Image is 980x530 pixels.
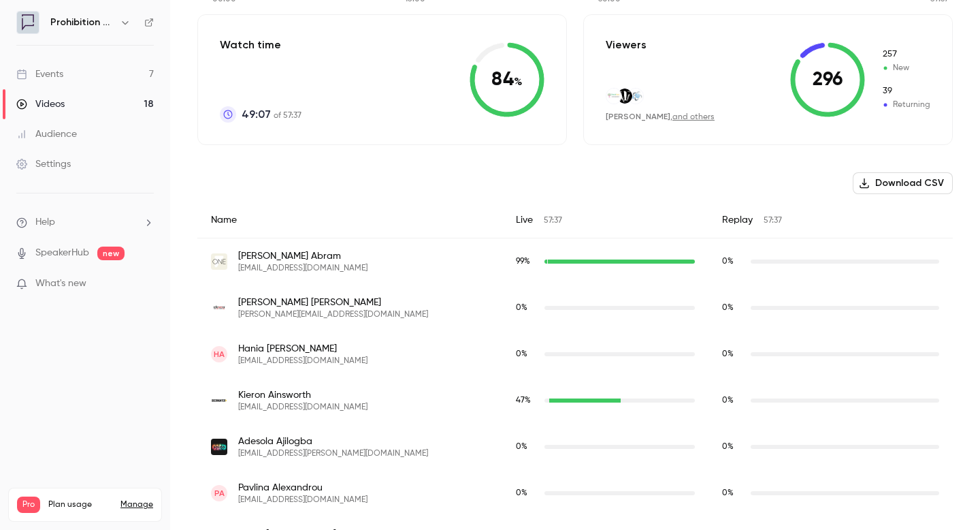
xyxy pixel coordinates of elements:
img: wildlifetrusts.org [617,89,632,104]
div: Replay [708,202,953,238]
span: Replay watch time [722,348,744,360]
span: 0 % [722,396,734,405]
span: Live watch time [516,441,538,453]
img: stophateuk.org [211,300,227,316]
span: [PERSON_NAME] Abram [238,249,367,263]
iframe: Noticeable Trigger [137,278,154,290]
div: kieron@beerhunter.co.uk [197,377,953,424]
span: Plan usage [48,499,112,510]
span: Replay watch time [722,394,744,407]
span: [EMAIL_ADDRESS][DOMAIN_NAME] [238,356,367,367]
h6: Prohibition PR [50,16,114,29]
span: [PERSON_NAME][EMAIL_ADDRESS][DOMAIN_NAME] [238,309,428,320]
div: hania.ahmed@cms-cmno.com [197,331,953,377]
div: Live [502,202,708,238]
span: 0 % [722,304,734,312]
span: Live watch time [516,348,538,360]
span: Help [35,215,55,230]
span: [EMAIL_ADDRESS][DOMAIN_NAME] [238,495,367,505]
p: of 57:37 [242,106,301,123]
img: 3gtelecoms.net [628,89,643,104]
img: Prohibition PR [17,12,39,33]
span: 0 % [516,350,527,358]
span: Replay watch time [722,302,744,314]
div: keleighabram@onealdwych.com [197,238,953,285]
span: [PERSON_NAME] [606,112,670,121]
span: Pavlina Alexandrou [238,481,367,495]
span: [PERSON_NAME] [PERSON_NAME] [238,296,428,309]
span: 47 % [516,396,531,405]
div: Events [16,67,63,81]
span: 0 % [516,443,527,451]
a: Manage [120,499,153,510]
img: onealdwych.com [211,253,227,270]
span: Live watch time [516,255,538,268]
a: SpeakerHub [35,246,89,260]
span: 0 % [516,304,527,312]
button: Download CSV [853,172,953,194]
div: Videos [16,97,65,111]
div: aajilogba@soldo.com [197,424,953,470]
div: , [606,111,715,123]
span: 49:07 [242,106,271,123]
span: 0 % [516,489,527,497]
span: Hania [PERSON_NAME] [238,342,367,356]
div: Audience [16,127,77,141]
span: New [881,62,930,74]
span: Replay watch time [722,487,744,499]
span: 0 % [722,350,734,358]
img: beerhunter.co.uk [211,392,227,409]
p: Viewers [606,37,647,53]
span: Live watch time [516,487,538,499]
div: Settings [16,157,71,171]
span: 57:37 [544,217,562,225]
span: What's new [35,277,86,291]
span: New [881,48,930,61]
span: Live watch time [516,302,538,314]
span: Live watch time [516,394,538,407]
span: HA [214,348,225,360]
div: Name [197,202,502,238]
span: Pro [17,497,40,513]
span: 0 % [722,489,734,497]
span: Returning [881,99,930,111]
p: Watch time [220,37,301,53]
span: 99 % [516,258,530,266]
span: Replay watch time [722,441,744,453]
span: 0 % [722,258,734,266]
li: help-dropdown-opener [16,215,154,230]
span: Adesola Ajilogba [238,435,428,448]
img: treeofhope.org.uk [606,89,621,104]
span: [EMAIL_ADDRESS][DOMAIN_NAME] [238,263,367,274]
div: marketing@metzero.co.uk [197,470,953,516]
span: Replay watch time [722,255,744,268]
span: new [97,247,125,260]
span: 0 % [722,443,734,451]
span: PA [214,487,225,499]
span: Returning [881,85,930,97]
span: Kieron Ainsworth [238,388,367,402]
span: [EMAIL_ADDRESS][PERSON_NAME][DOMAIN_NAME] [238,448,428,459]
span: [EMAIL_ADDRESS][DOMAIN_NAME] [238,402,367,413]
img: soldo.com [211,439,227,455]
div: kamaria@stophateuk.org [197,285,953,331]
span: 57:37 [764,217,782,225]
a: and others [672,113,715,121]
